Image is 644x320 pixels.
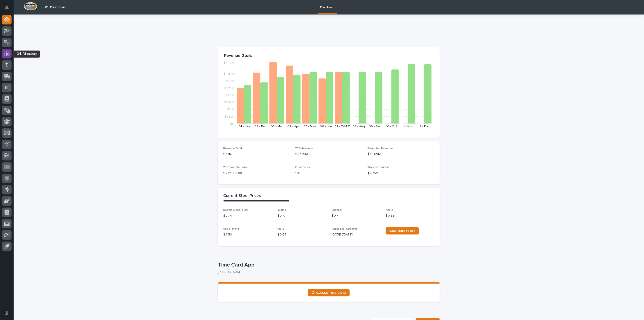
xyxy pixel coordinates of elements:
h2: 01. Dashboard [45,5,66,9]
text: 12 - Dec [418,125,430,128]
text: 09 - Sep [369,125,382,128]
span: Angle [386,209,393,211]
text: 05 - May [303,125,316,128]
a: ⏲ ACCESS TIME CARD [308,289,350,296]
p: $ 0.59 [223,232,272,237]
p: [DATE] ([DATE]) [332,232,380,237]
span: YTD Contributions [223,166,247,169]
p: $47M [223,152,290,157]
tspan: $550K [225,115,234,118]
a: View More Prices [386,227,419,235]
p: [PERSON_NAME] [218,270,436,274]
p: Time Card App [218,262,438,268]
text: 06 - Jun [320,125,332,128]
tspan: $3.3M [225,80,234,83]
img: Workspace Logo [24,2,37,10]
span: Beams (under 55#) [223,209,248,211]
p: 180 [296,171,362,176]
p: $ 0.74 [223,213,272,218]
tspan: $1.1M [227,108,234,111]
p: $ 0.65 [277,232,326,237]
p: $48.69M [368,152,434,157]
tspan: $2.2M [225,94,234,97]
span: Projected Revenue [368,147,393,150]
p: $21.15M [368,171,434,176]
text: 11 - Nov [403,125,413,128]
span: Channel [332,209,342,211]
tspan: $1.65M [224,101,234,104]
div: Notifications [6,5,12,13]
p: $ 272,932.00 [223,171,290,176]
text: 03 - Mar [271,125,283,128]
span: YTD Revenue [296,147,313,150]
button: Notifications [2,3,12,12]
tspan: $4.77M [223,62,234,65]
text: 07 - [DATE] [334,125,351,128]
p: $ 0.71 [332,213,380,218]
p: Revenue Goals [224,53,433,58]
span: Prices Last Updated [332,228,358,230]
span: Employees [296,166,310,169]
text: 04 - Apr [287,125,299,128]
text: 02 - Feb [255,125,267,128]
span: View More Prices [389,229,415,233]
text: 10 - Oct [386,125,397,128]
span: Plate [277,228,284,230]
p: $ 0.77 [277,213,326,218]
tspan: $3.85M [223,73,234,76]
span: Tubing [277,209,286,211]
text: 08 - Aug [353,125,365,128]
text: 01 - Jan [239,125,250,128]
span: ⏲ ACCESS TIME CARD [312,291,346,294]
p: $27.29M [296,152,362,157]
span: Sheet Metal [223,228,240,230]
span: Work in Progress [368,166,389,169]
h2: Current Steel Prices [223,194,261,199]
tspan: $2.75M [224,87,234,90]
span: Revenue Goal [223,147,242,150]
tspan: $0 [230,122,234,125]
p: $ 0.66 [386,213,434,218]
